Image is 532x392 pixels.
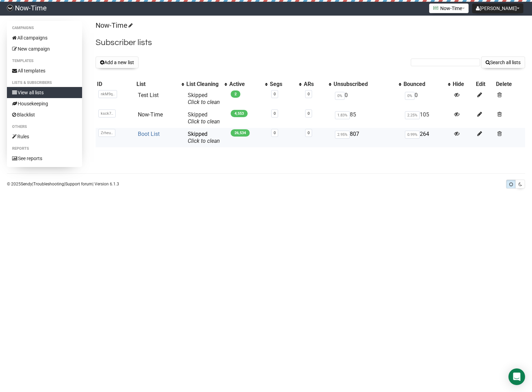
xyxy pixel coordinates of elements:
span: Zrheu.. [98,129,115,137]
span: 2.95% [335,131,350,139]
div: Edit [476,81,493,88]
li: Templates [7,57,82,65]
a: Click to clean [188,118,220,125]
li: Others [7,123,82,131]
button: Now-Time [429,3,469,13]
th: List Cleaning: No sort applied, activate to apply an ascending sort [185,79,228,89]
th: Delete: No sort applied, sorting is disabled [495,79,525,89]
div: Hide [453,81,473,88]
a: New campaign [7,43,82,54]
span: 0% [405,92,415,100]
a: All templates [7,65,82,76]
th: Active: No sort applied, activate to apply an ascending sort [228,79,268,89]
a: Click to clean [188,138,220,144]
a: Boot List [138,131,160,137]
div: Delete [496,81,524,88]
div: Open Intercom Messenger [508,368,525,385]
span: Skipped [188,92,220,105]
span: 4,553 [231,110,248,117]
div: Bounced [404,81,444,88]
th: ID: No sort applied, sorting is disabled [96,79,135,89]
img: favicons [433,5,438,11]
a: Click to clean [188,99,220,105]
td: 264 [402,128,451,147]
span: nkM9q.. [98,90,117,98]
a: View all lists [7,87,82,98]
li: Lists & subscribers [7,79,82,87]
a: Now-Time [96,21,132,29]
a: Sendy [21,182,32,186]
a: Troubleshooting [33,182,64,186]
div: List Cleaning [186,81,221,88]
button: Add a new list [96,56,139,68]
li: Reports [7,145,82,153]
span: 26,534 [231,129,250,137]
div: ID [97,81,134,88]
td: 0 [402,89,451,108]
a: 0 [308,92,310,96]
a: Blacklist [7,109,82,120]
span: Skipped [188,111,220,125]
th: Edit: No sort applied, sorting is disabled [475,79,494,89]
a: See reports [7,153,82,164]
a: 0 [274,111,276,116]
h2: Subscriber lists [96,36,525,49]
th: Hide: No sort applied, sorting is disabled [451,79,475,89]
span: Skipped [188,131,220,144]
span: 1.83% [335,111,350,119]
span: 0.99% [405,131,420,139]
a: 0 [308,111,310,116]
th: Unsubscribed: No sort applied, activate to apply an ascending sort [332,79,402,89]
div: Active [229,81,261,88]
a: 0 [308,131,310,135]
span: 0% [335,92,345,100]
a: 0 [274,92,276,96]
p: © 2025 | | | Version 6.1.3 [7,180,119,188]
a: Housekeeping [7,98,82,109]
a: All campaigns [7,32,82,43]
div: ARs [304,81,326,88]
span: 2.25% [405,111,420,119]
a: 0 [274,131,276,135]
img: dbba71dffc0d9d6535d5c8a5b4bcbfa5 [7,5,13,11]
a: Test List [138,92,159,98]
li: Campaigns [7,24,82,32]
td: 85 [332,108,402,128]
th: Bounced: No sort applied, activate to apply an ascending sort [402,79,451,89]
th: Segs: No sort applied, activate to apply an ascending sort [268,79,302,89]
a: Support forum [65,182,92,186]
th: ARs: No sort applied, activate to apply an ascending sort [302,79,332,89]
span: ksck7.. [98,110,116,117]
a: Rules [7,131,82,142]
div: List [136,81,178,88]
th: List: No sort applied, activate to apply an ascending sort [135,79,185,89]
td: 0 [332,89,402,108]
a: Now-Time [138,111,163,118]
td: 807 [332,128,402,147]
div: Segs [270,81,295,88]
td: 105 [402,108,451,128]
span: 2 [231,90,240,98]
div: Unsubscribed [334,81,395,88]
button: [PERSON_NAME] [472,3,523,13]
button: Search all lists [481,56,525,68]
